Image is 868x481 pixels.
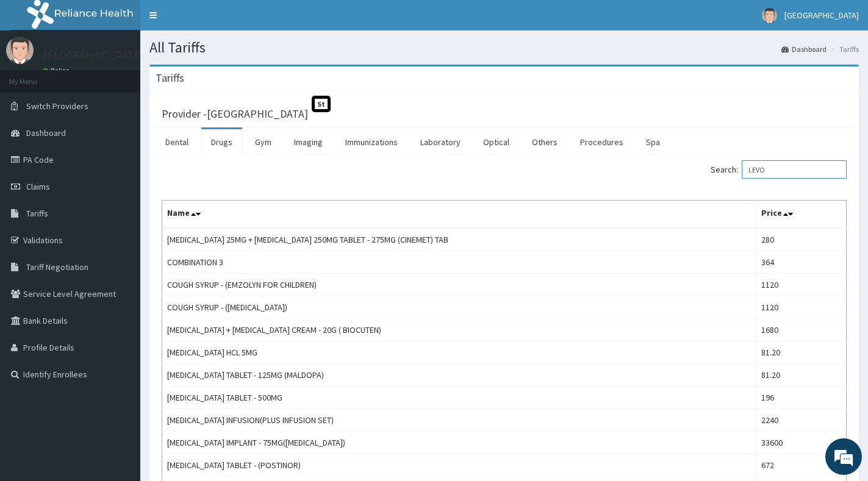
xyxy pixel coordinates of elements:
[162,341,756,364] td: [MEDICAL_DATA] HCL 5MG
[756,319,847,341] td: 1680
[742,160,847,179] input: Search:
[756,274,847,296] td: 1120
[23,61,49,91] img: d_794563401_company_1708531726252_794563401
[756,341,847,364] td: 81.20
[784,10,859,21] span: [GEOGRAPHIC_DATA]
[162,274,756,296] td: COUGH SYRUP - (EMZOLYN FOR CHILDREN)
[756,201,847,229] th: Price
[162,228,756,251] td: [MEDICAL_DATA] 25MG + [MEDICAL_DATA] 250MG TABLET - 275MG (CINEMET) TAB
[200,6,229,35] div: Minimize live chat window
[156,129,198,155] a: Dental
[26,208,48,219] span: Tariffs
[71,154,168,277] span: We're online!
[828,44,859,54] li: Tariffs
[43,66,72,75] a: Online
[162,409,756,432] td: [MEDICAL_DATA] INFUSION(PLUS INFUSION SET)
[26,181,50,192] span: Claims
[6,333,232,376] textarea: Type your message and hit 'Enter'
[162,109,308,119] h3: Provider - [GEOGRAPHIC_DATA]
[756,387,847,409] td: 196
[149,40,859,55] h1: All Tariffs
[335,129,407,155] a: Immunizations
[756,364,847,387] td: 81.20
[411,129,470,155] a: Laboratory
[756,296,847,319] td: 1120
[312,96,331,112] span: St
[162,319,756,341] td: [MEDICAL_DATA] + [MEDICAL_DATA] CREAM - 20G ( BIOCUTEN)
[6,37,34,64] img: User Image
[162,296,756,319] td: COUGH SYRUP - ([MEDICAL_DATA])
[756,251,847,274] td: 364
[63,68,205,84] div: Chat with us now
[162,201,756,229] th: Name
[473,129,519,155] a: Optical
[756,409,847,432] td: 2240
[756,454,847,477] td: 672
[162,364,756,387] td: [MEDICAL_DATA] TABLET - 125MG (MALDOPA)
[43,49,143,60] p: [GEOGRAPHIC_DATA]
[26,127,66,138] span: Dashboard
[284,129,332,155] a: Imaging
[781,44,827,54] a: Dashboard
[756,432,847,454] td: 33600
[245,129,281,155] a: Gym
[636,129,670,155] a: Spa
[26,262,88,273] span: Tariff Negotiation
[162,454,756,477] td: [MEDICAL_DATA] TABLET - (POSTINOR)
[162,251,756,274] td: COMBINATION 3
[762,8,777,23] img: User Image
[570,129,633,155] a: Procedures
[756,228,847,251] td: 280
[26,101,88,112] span: Switch Providers
[162,432,756,454] td: [MEDICAL_DATA] IMPLANT - 75MG([MEDICAL_DATA])
[156,73,184,84] h3: Tariffs
[522,129,567,155] a: Others
[201,129,242,155] a: Drugs
[711,160,847,179] label: Search:
[162,387,756,409] td: [MEDICAL_DATA] TABLET - 500MG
